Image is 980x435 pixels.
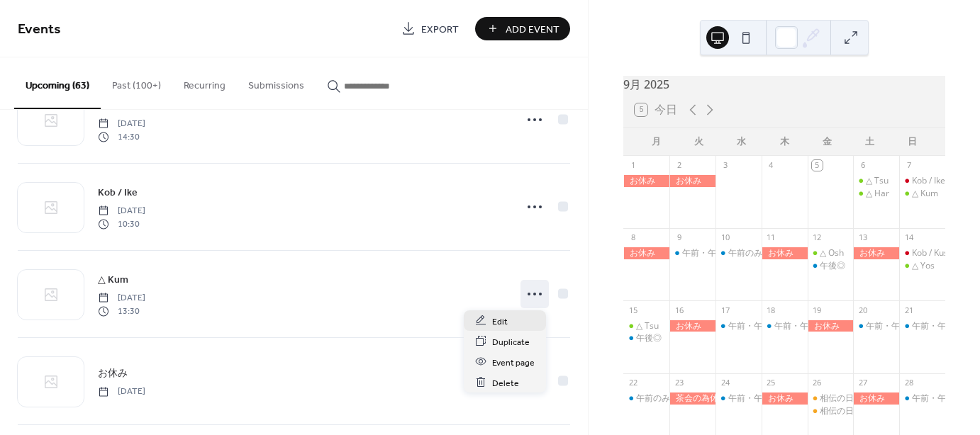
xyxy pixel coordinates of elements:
div: 3 [720,160,730,171]
div: 22 [628,378,638,388]
div: △ Yos [899,260,945,272]
div: 午後◎ [623,332,669,344]
div: 午前・午後◎ [728,320,779,332]
div: 午前・午後◎ [774,320,825,332]
span: Duplicate [492,334,530,349]
div: お休み [853,247,899,259]
div: 金 [806,128,848,156]
a: お休み [98,365,128,381]
span: お休み [98,366,128,381]
div: 午前・午後◎ [912,320,963,332]
div: 16 [674,305,684,315]
div: 相伝の日Kob/Har/Tsu [820,405,903,417]
div: 相伝の日Osh/Nos [820,392,888,405]
span: 10:30 [98,217,145,230]
span: Edit [492,314,508,329]
span: [DATE] [98,118,145,130]
div: 水 [720,128,763,156]
div: △ Har [853,188,899,200]
div: お休み [669,175,715,187]
div: 15 [628,305,638,315]
div: 7 [903,160,914,171]
div: 21 [903,305,914,315]
div: Kob / Kus [912,247,948,259]
span: [DATE] [98,385,145,398]
div: 茶会の為休み [669,392,715,405]
div: 午前・午後◎ [715,392,762,405]
div: △ Yos [912,260,935,272]
div: 午前・午後◎ [682,247,733,259]
div: 24 [720,378,730,388]
div: Kob / Kus [899,247,945,259]
div: 火 [677,128,720,156]
div: お休み [669,320,715,332]
button: Submissions [237,57,316,108]
div: お休み [762,247,808,259]
div: 10 [720,232,730,243]
span: 14:30 [98,130,145,143]
div: △ Kum [912,188,938,200]
div: 午前・午後◎ [899,392,945,405]
div: 午前のみ◎ [728,247,771,259]
div: 9 [674,232,684,243]
button: Past (100+) [101,57,172,108]
div: 1 [628,160,638,171]
div: 4 [766,160,776,171]
div: 木 [763,128,806,156]
span: △ Kum [98,273,128,288]
div: △ Osh [820,247,844,259]
div: 5 [812,160,823,171]
div: 午前のみ◎ [715,247,762,259]
div: 午前・午後◎ [762,320,808,332]
button: Add Event [475,17,570,40]
div: 8 [628,232,638,243]
div: 26 [812,378,823,388]
div: △ Tsu [853,175,899,187]
div: 13 [857,232,868,243]
a: △ Kum [98,271,128,288]
div: 日 [891,128,934,156]
div: 午前・午後◎ [669,247,715,259]
div: 6 [857,160,868,171]
span: 13:30 [98,305,145,317]
button: Recurring [172,57,237,108]
a: Export [391,17,469,40]
div: △ Osh [808,247,854,259]
div: 土 [848,128,891,156]
div: △ Har [866,188,889,200]
span: Event page [492,355,535,370]
div: 午前・午後◎ [715,320,762,332]
div: お休み [623,247,669,259]
span: Kob / Ike [98,186,138,200]
div: 相伝の日Kob/Har/Tsu [808,405,854,417]
div: 午後◎ [808,260,854,272]
div: 19 [812,305,823,315]
div: 午前・午後◎ [899,320,945,332]
div: お休み [808,320,854,332]
div: 午前のみ◎ [636,392,679,405]
div: 18 [766,305,776,315]
div: 2 [674,160,684,171]
button: Upcoming (63) [14,57,101,109]
div: 午前のみ◎ [623,392,669,405]
span: Export [421,22,459,37]
div: 27 [857,378,868,388]
div: △ Tsu [866,175,889,187]
div: △ Kum [899,188,945,200]
div: 25 [766,378,776,388]
div: 午前・午後◎ [853,320,899,332]
div: △ Tsu [623,320,669,332]
div: 月 [635,128,677,156]
div: 午前・午後◎ [866,320,917,332]
div: 9月 2025 [623,76,945,93]
span: Events [18,16,61,43]
div: 17 [720,305,730,315]
div: お休み [853,392,899,405]
div: 午後◎ [820,260,845,272]
span: Add Event [506,22,559,37]
div: 28 [903,378,914,388]
div: Kob / Ike [912,175,945,187]
span: [DATE] [98,205,145,217]
div: 23 [674,378,684,388]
